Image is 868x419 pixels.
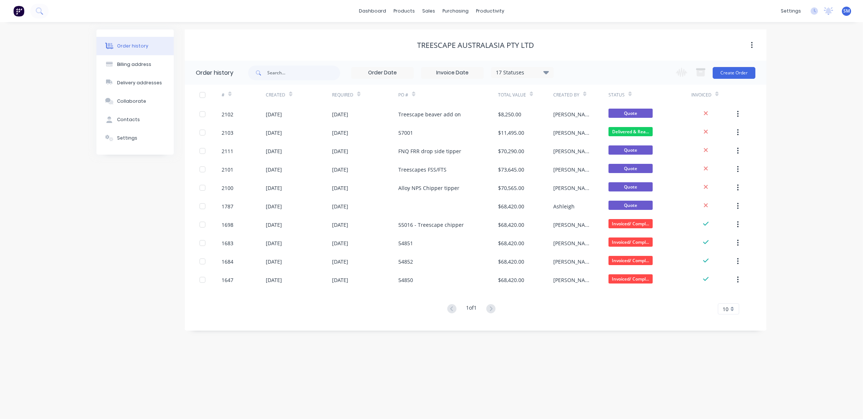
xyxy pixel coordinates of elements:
[553,166,594,173] div: [PERSON_NAME]
[117,80,162,86] div: Delivery addresses
[608,109,653,118] span: Quote
[222,258,233,265] div: 1684
[222,166,233,173] div: 2101
[608,92,625,98] div: Status
[117,61,151,68] div: Billing address
[498,166,524,173] div: $73,645.00
[398,239,413,247] div: 54851
[398,258,413,265] div: 54852
[398,85,498,105] div: PO #
[96,37,174,55] button: Order history
[398,147,461,155] div: FNQ FRR drop side tipper
[553,92,579,98] div: Created By
[332,184,348,192] div: [DATE]
[222,92,225,98] div: #
[332,239,348,247] div: [DATE]
[498,258,524,265] div: $68,420.00
[691,85,735,105] div: Invoiced
[266,221,282,229] div: [DATE]
[96,110,174,129] button: Contacts
[222,184,233,192] div: 2100
[498,184,524,192] div: $70,565.00
[417,41,534,50] div: Treescape Australasia Pty Ltd
[553,203,575,210] div: Ashleigh
[398,166,447,173] div: Treescapes FSS/FTS
[553,110,594,118] div: [PERSON_NAME]
[398,276,413,284] div: 54850
[398,184,459,192] div: Alloy NPS Chipper tipper
[117,43,148,49] div: Order history
[498,92,526,98] div: Total Value
[266,203,282,210] div: [DATE]
[843,8,850,14] span: SM
[723,305,728,313] span: 10
[390,6,419,17] div: products
[419,6,439,17] div: sales
[117,116,140,123] div: Contacts
[608,256,653,265] span: Invoiced/ Compl...
[398,129,413,137] div: 57001
[608,201,653,210] span: Quote
[222,221,233,229] div: 1698
[332,129,348,137] div: [DATE]
[266,276,282,284] div: [DATE]
[196,68,233,77] div: Order history
[553,147,594,155] div: [PERSON_NAME]
[498,147,524,155] div: $70,290.00
[332,221,348,229] div: [DATE]
[553,184,594,192] div: [PERSON_NAME]
[266,166,282,173] div: [DATE]
[222,85,266,105] div: #
[553,258,594,265] div: [PERSON_NAME]
[352,67,413,78] input: Order Date
[608,145,653,155] span: Quote
[498,110,521,118] div: $8,250.00
[96,129,174,147] button: Settings
[332,166,348,173] div: [DATE]
[608,85,691,105] div: Status
[691,92,712,98] div: Invoiced
[266,184,282,192] div: [DATE]
[491,68,553,77] div: 17 Statuses
[608,274,653,284] span: Invoiced/ Compl...
[266,129,282,137] div: [DATE]
[266,239,282,247] div: [DATE]
[332,85,398,105] div: Required
[398,221,464,229] div: 55016 - Treescape chipper
[608,127,653,136] span: Delivered & Rea...
[117,135,137,141] div: Settings
[553,276,594,284] div: [PERSON_NAME]
[713,67,755,79] button: Create Order
[466,304,477,314] div: 1 of 1
[332,276,348,284] div: [DATE]
[398,92,408,98] div: PO #
[267,66,340,80] input: Search...
[498,239,524,247] div: $68,420.00
[498,221,524,229] div: $68,420.00
[266,110,282,118] div: [DATE]
[96,74,174,92] button: Delivery addresses
[222,203,233,210] div: 1787
[222,110,233,118] div: 2102
[266,258,282,265] div: [DATE]
[355,6,390,17] a: dashboard
[332,92,353,98] div: Required
[222,147,233,155] div: 2111
[222,129,233,137] div: 2103
[608,164,653,173] span: Quote
[777,6,805,17] div: settings
[332,258,348,265] div: [DATE]
[553,239,594,247] div: [PERSON_NAME]
[498,203,524,210] div: $68,420.00
[553,129,594,137] div: [PERSON_NAME]
[398,110,461,118] div: Treescape beaver add on
[439,6,472,17] div: purchasing
[498,276,524,284] div: $68,420.00
[13,6,24,17] img: Factory
[472,6,508,17] div: productivity
[117,98,146,105] div: Collaborate
[553,221,594,229] div: [PERSON_NAME]
[266,147,282,155] div: [DATE]
[332,147,348,155] div: [DATE]
[96,55,174,74] button: Billing address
